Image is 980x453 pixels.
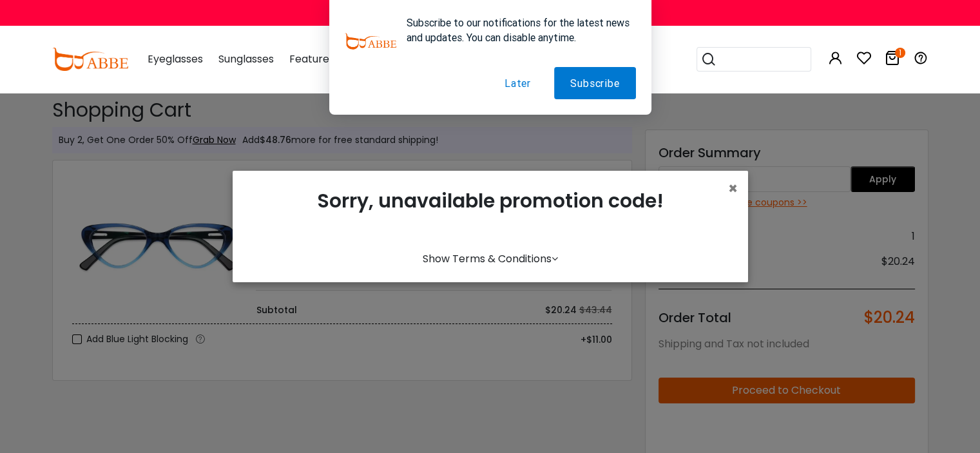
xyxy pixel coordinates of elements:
button: Subscribe [554,67,635,99]
div: Sorry, unavailable promotion code! [243,181,738,246]
img: notification icon [345,15,396,67]
span: × [728,178,738,199]
a: Show Terms & Conditions [423,251,558,266]
button: Later [488,67,547,99]
button: Close [728,181,738,197]
div: Subscribe to our notifications for the latest news and updates. You can disable anytime. [396,15,636,45]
